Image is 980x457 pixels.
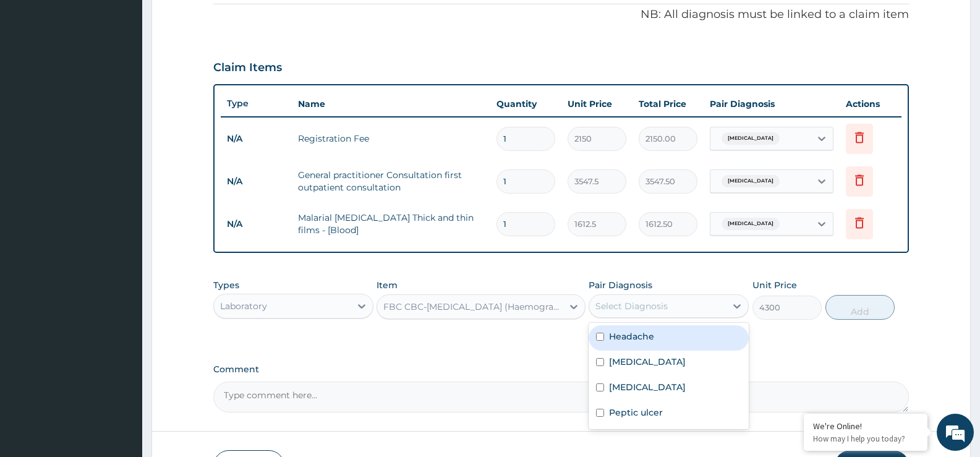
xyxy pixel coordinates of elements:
[220,300,267,312] div: Laboratory
[722,132,780,145] span: [MEDICAL_DATA]
[203,6,232,36] div: Minimize live chat window
[609,381,686,393] label: [MEDICAL_DATA]
[813,434,918,444] p: How may I help you today?
[292,205,490,242] td: Malarial [MEDICAL_DATA] Thick and thin films - [Blood]
[72,145,171,270] span: We're online!
[64,69,208,85] div: Chat with us now
[221,127,292,150] td: N/A
[752,279,797,291] label: Unit Price
[221,213,292,236] td: N/A
[213,61,282,75] h3: Claim Items
[383,301,563,313] div: FBC CBC-[MEDICAL_DATA] (Haemogram) - [Blood]
[6,316,236,359] textarea: Type your message and hit 'Enter'
[23,62,50,93] img: d_794563401_company_1708531726252_794563401
[813,421,918,432] div: We're Online!
[609,356,686,368] label: [MEDICAL_DATA]
[490,92,561,116] th: Quantity
[292,92,490,116] th: Name
[221,170,292,193] td: N/A
[633,92,704,116] th: Total Price
[589,279,652,291] label: Pair Diagnosis
[561,92,633,116] th: Unit Price
[825,295,895,320] button: Add
[609,406,663,419] label: Peptic ulcer
[213,7,909,23] p: NB: All diagnosis must be linked to a claim item
[213,280,239,291] label: Types
[292,126,490,151] td: Registration Fee
[609,330,654,343] label: Headache
[213,364,909,375] label: Comment
[221,92,292,115] th: Type
[292,163,490,200] td: General practitioner Consultation first outpatient consultation
[722,175,780,187] span: [MEDICAL_DATA]
[722,218,780,230] span: [MEDICAL_DATA]
[595,300,668,312] div: Select Diagnosis
[377,279,398,291] label: Item
[704,92,840,116] th: Pair Diagnosis
[840,92,901,116] th: Actions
